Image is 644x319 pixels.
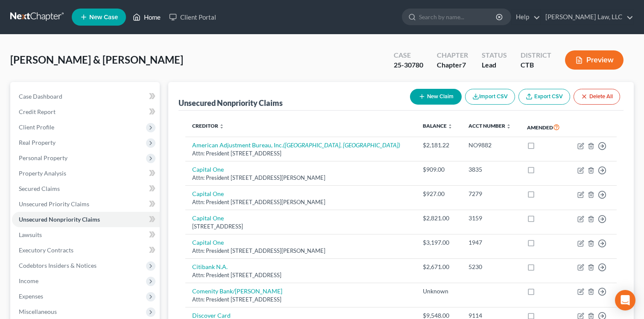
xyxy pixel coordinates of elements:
[19,123,54,131] span: Client Profile
[394,50,423,60] div: Case
[283,141,400,149] i: ([GEOGRAPHIC_DATA], [GEOGRAPHIC_DATA])
[192,247,409,255] div: Attn: President [STREET_ADDRESS][PERSON_NAME]
[19,308,57,315] span: Miscellaneous
[192,190,224,197] a: Capital One
[19,139,56,146] span: Real Property
[179,98,283,108] div: Unsecured Nonpriority Claims
[192,312,231,319] a: Discover Card
[468,190,513,198] div: 7279
[423,287,454,296] div: Unknown
[521,60,551,70] div: CTB
[423,123,453,129] a: Balance unfold_more
[192,166,224,173] a: Capital One
[518,89,570,105] a: Export CSV
[521,50,551,60] div: District
[192,263,228,270] a: Citibank N.A.
[19,170,66,177] span: Property Analysis
[12,89,160,104] a: Case Dashboard
[192,198,409,206] div: Attn: President [STREET_ADDRESS][PERSON_NAME]
[19,231,42,238] span: Lawsuits
[462,61,466,69] span: 7
[423,190,454,198] div: $927.00
[541,9,633,25] a: [PERSON_NAME] Law, LLC
[192,174,409,182] div: Attn: President [STREET_ADDRESS][PERSON_NAME]
[192,141,400,149] a: American Adjustment Bureau, Inc.([GEOGRAPHIC_DATA], [GEOGRAPHIC_DATA])
[12,212,160,227] a: Unsecured Nonpriority Claims
[423,263,454,271] div: $2,671.00
[192,239,224,246] a: Capital One
[468,263,513,271] div: 5230
[19,246,73,254] span: Executory Contracts
[192,296,409,304] div: Attn: President [STREET_ADDRESS]
[19,154,67,161] span: Personal Property
[419,9,497,25] input: Search by name...
[12,166,160,181] a: Property Analysis
[437,50,468,60] div: Chapter
[165,9,220,25] a: Client Portal
[506,124,511,129] i: unfold_more
[448,124,453,129] i: unfold_more
[19,216,100,223] span: Unsecured Nonpriority Claims
[410,89,462,105] button: New Claim
[192,271,409,279] div: Attn: President [STREET_ADDRESS]
[19,200,89,208] span: Unsecured Priority Claims
[12,196,160,212] a: Unsecured Priority Claims
[192,287,282,295] a: Comenity Bank/[PERSON_NAME]
[468,238,513,247] div: 1947
[615,290,635,310] div: Open Intercom Messenger
[219,124,224,129] i: unfold_more
[19,262,97,269] span: Codebtors Insiders & Notices
[89,14,118,20] span: New Case
[19,277,38,284] span: Income
[565,50,624,70] button: Preview
[468,214,513,222] div: 3159
[12,104,160,120] a: Credit Report
[12,181,160,196] a: Secured Claims
[192,149,409,158] div: Attn: President [STREET_ADDRESS]
[468,123,511,129] a: Acct Number unfold_more
[129,9,165,25] a: Home
[19,93,62,100] span: Case Dashboard
[423,141,454,149] div: $2,181.22
[468,165,513,174] div: 3835
[19,293,43,300] span: Expenses
[465,89,515,105] button: Import CSV
[19,185,60,192] span: Secured Claims
[482,60,507,70] div: Lead
[423,238,454,247] div: $3,197.00
[423,165,454,174] div: $909.00
[10,53,183,66] span: [PERSON_NAME] & [PERSON_NAME]
[512,9,540,25] a: Help
[192,222,409,231] div: [STREET_ADDRESS]
[394,60,423,70] div: 25-30780
[437,60,468,70] div: Chapter
[482,50,507,60] div: Status
[192,123,224,129] a: Creditor unfold_more
[19,108,56,115] span: Credit Report
[574,89,620,105] button: Delete All
[192,214,224,222] a: Capital One
[468,141,513,149] div: NO9882
[12,243,160,258] a: Executory Contracts
[520,117,568,137] th: Amended
[12,227,160,243] a: Lawsuits
[423,214,454,222] div: $2,821.00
